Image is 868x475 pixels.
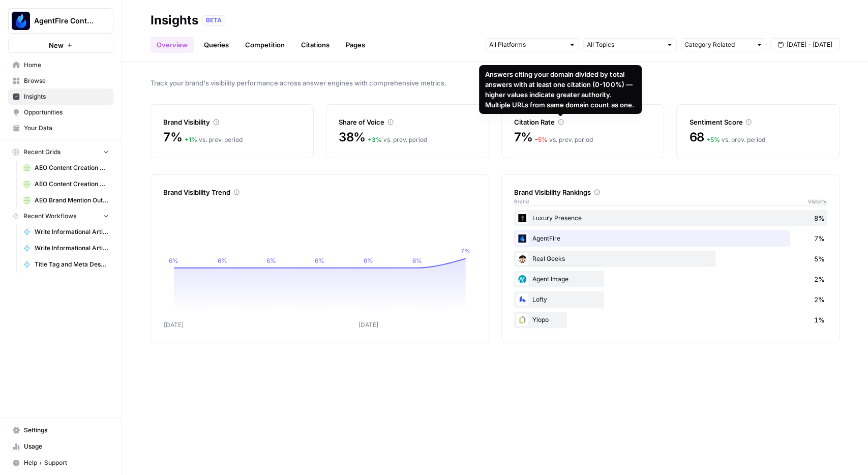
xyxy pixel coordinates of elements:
[163,129,183,145] span: 7%
[24,92,109,101] span: Insights
[461,247,470,255] tspan: 7%
[35,196,109,205] span: AEO Brand Mention Outreach Test
[202,15,225,25] div: BETA
[295,37,336,53] a: Citations
[8,57,113,73] a: Home
[218,257,227,264] tspan: 6%
[514,312,827,328] div: Ylopo
[8,8,113,34] button: Workspace: AgentFire Content
[24,426,109,435] span: Settings
[689,129,704,145] span: 68
[8,38,113,53] button: New
[35,227,109,236] span: Write Informational Article Body
[514,129,533,145] span: 7%
[516,212,528,224] img: svy77gcjjdc7uhmk89vzedrvhye4
[24,76,109,85] span: Browse
[163,117,301,127] div: Brand Visibility
[315,257,324,264] tspan: 6%
[8,455,113,471] button: Help + Support
[164,321,184,329] tspan: [DATE]
[684,40,752,50] input: Category Related
[151,78,840,88] span: Track your brand's visibility performance across answer engines with comprehensive metrics.
[19,240,113,256] a: Write Informational Article Outline
[364,257,373,264] tspan: 6%
[8,438,113,455] a: Usage
[8,88,113,105] a: Insights
[587,40,662,50] input: All Topics
[151,12,198,28] div: Insights
[489,40,564,50] input: All Platforms
[514,251,827,267] div: Real Geeks
[514,291,827,308] div: Lofty
[514,230,827,247] div: AgentFire
[19,256,113,273] a: Title Tag and Meta Description
[339,129,366,145] span: 38%
[814,274,825,284] span: 2%
[185,136,197,143] span: + 1 %
[8,104,113,121] a: Opportunities
[24,61,109,70] span: Home
[8,73,113,89] a: Browse
[516,293,528,306] img: zqkf4vn55h7dopy54cxfvgpegsir
[19,176,113,192] a: AEO Content Creation 9-15
[814,233,825,244] span: 7%
[339,117,476,127] div: Share of Voice
[8,422,113,438] a: Settings
[24,442,109,451] span: Usage
[814,315,825,325] span: 1%
[35,244,109,253] span: Write Informational Article Outline
[814,294,825,305] span: 2%
[19,224,113,240] a: Write Informational Article Body
[787,40,832,49] span: [DATE] - [DATE]
[814,254,825,264] span: 5%
[516,314,528,326] img: ef4yubu0tgbfdbsaqo8w4isypb0r
[516,232,528,245] img: h4m6w3cyvv20zzcla9zqwhp7wgru
[185,135,243,144] div: vs. prev. period
[24,458,109,467] span: Help + Support
[814,213,825,223] span: 8%
[514,210,827,226] div: Luxury Presence
[266,257,276,264] tspan: 6%
[239,37,291,53] a: Competition
[23,212,76,221] span: Recent Workflows
[24,124,109,133] span: Your Data
[514,117,652,127] div: Citation Rate
[358,321,378,329] tspan: [DATE]
[8,209,113,224] button: Recent Workflows
[514,197,529,205] span: Brand
[169,257,178,264] tspan: 6%
[516,253,528,265] img: 344nq3qpl7cu70ugukl0wc3bgok0
[19,192,113,209] a: AEO Brand Mention Outreach Test
[8,144,113,160] button: Recent Grids
[198,37,235,53] a: Queries
[368,136,382,143] span: + 3 %
[535,136,548,143] span: – 5 %
[340,37,371,53] a: Pages
[689,117,827,127] div: Sentiment Score
[23,147,61,157] span: Recent Grids
[514,187,827,197] div: Brand Visibility Rankings
[368,135,427,144] div: vs. prev. period
[514,271,827,287] div: Agent Image
[706,135,765,144] div: vs. prev. period
[19,160,113,176] a: AEO Content Creation 9/22
[49,40,64,50] span: New
[35,180,109,189] span: AEO Content Creation 9-15
[24,108,109,117] span: Opportunities
[808,197,827,205] span: Visibility
[35,260,109,269] span: Title Tag and Meta Description
[770,38,840,51] button: [DATE] - [DATE]
[35,163,109,172] span: AEO Content Creation 9/22
[163,187,476,197] div: Brand Visibility Trend
[12,12,30,30] img: AgentFire Content Logo
[706,136,720,143] span: + 5 %
[8,120,113,136] a: Your Data
[34,16,96,26] span: AgentFire Content
[516,273,528,285] img: pthaq3xgcndl3mb7ewsupu92hyem
[535,135,593,144] div: vs. prev. period
[412,257,422,264] tspan: 6%
[151,37,194,53] a: Overview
